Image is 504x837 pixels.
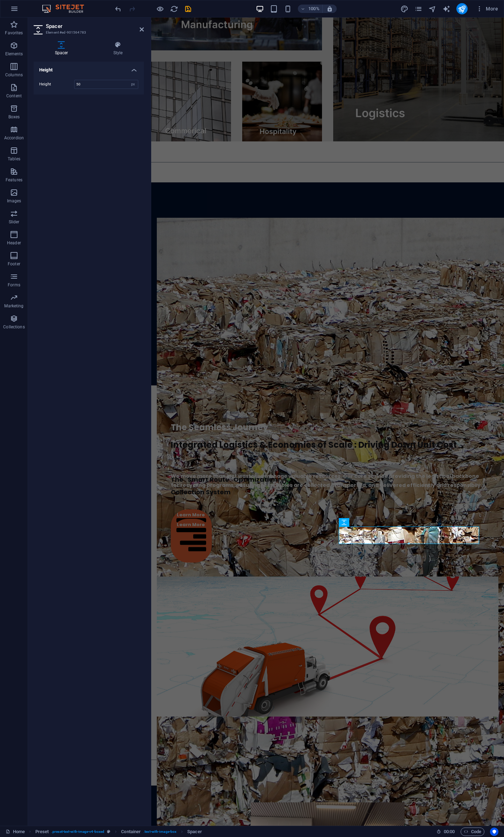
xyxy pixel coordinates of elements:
button: undo [114,5,122,13]
span: . preset-text-with-image-v4-boxed [51,828,104,836]
img: Editor Logo [40,5,93,13]
p: Header [7,240,21,246]
label: Height [39,82,74,86]
button: More [473,3,501,14]
button: navigator [428,5,437,13]
span: : [449,829,450,834]
button: design [400,5,409,13]
h3: Element #ed-901564783 [46,29,130,36]
p: Columns [5,72,23,78]
h2: Spacer [46,23,144,29]
span: Click to select. Double-click to edit [35,828,49,836]
p: Accordion [4,135,24,141]
button: 100% [298,5,323,13]
p: Slider [9,219,20,225]
i: On resize automatically adjust zoom level to fit chosen device. [327,6,333,12]
button: Usercentrics [490,828,498,836]
button: pages [414,5,423,13]
i: This element is a customizable preset [107,830,110,833]
i: Save (Ctrl+S) [184,5,192,13]
p: Content [6,93,22,99]
h4: Height [34,62,144,74]
button: Click here to leave preview mode and continue editing [156,5,164,13]
p: Footer [8,261,20,267]
i: Pages (Ctrl+Alt+S) [414,5,422,13]
button: reload [170,5,178,13]
p: Boxes [8,114,20,120]
button: publish [456,3,468,14]
nav: breadcrumb [35,828,202,836]
h6: Session time [436,828,455,836]
i: Design (Ctrl+Alt+Y) [400,5,408,13]
p: Features [6,177,22,183]
h6: 100% [308,5,320,13]
button: Code [461,828,484,836]
button: text_generator [442,5,451,13]
span: Click to select. Double-click to edit [187,828,202,836]
i: Navigator [428,5,436,13]
i: Reload page [170,5,178,13]
p: Elements [5,51,23,57]
a: Click to cancel selection. Double-click to open Pages [6,828,25,836]
i: Publish [458,5,466,13]
p: Favorites [5,30,23,36]
span: 00 00 [444,828,455,836]
p: Collections [3,324,24,330]
span: . text-with-image-box [143,828,176,836]
p: Forms [8,282,20,288]
i: Undo: Move elements (Ctrl+Z) [114,5,122,13]
p: Marketing [4,303,23,309]
h4: Spacer [34,41,92,56]
button: save [184,5,192,13]
p: Tables [8,156,20,162]
span: Code [464,828,481,836]
i: AI Writer [442,5,450,13]
span: More [476,5,498,12]
h4: Style [92,41,144,56]
span: Click to select. Double-click to edit [121,828,141,836]
p: Images [7,198,21,204]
